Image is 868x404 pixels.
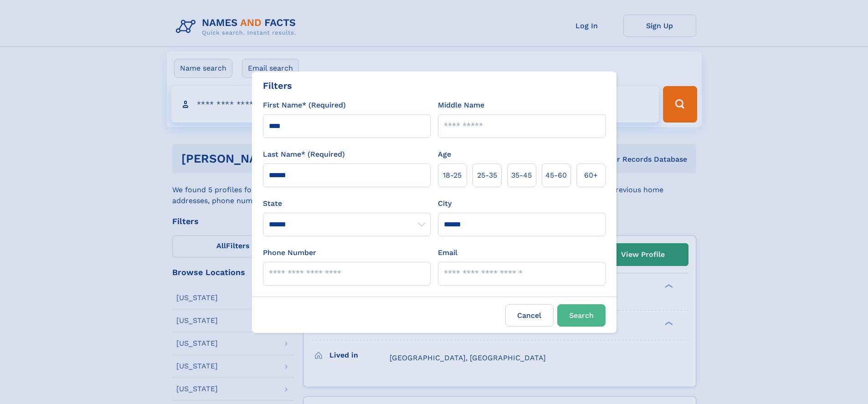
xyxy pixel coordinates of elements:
[438,149,451,160] label: Age
[263,100,346,111] label: First Name* (Required)
[557,304,606,327] button: Search
[477,170,497,181] span: 25‑35
[443,170,462,181] span: 18‑25
[584,170,598,181] span: 60+
[511,170,532,181] span: 35‑45
[438,198,452,209] label: City
[263,247,316,258] label: Phone Number
[263,149,345,160] label: Last Name* (Required)
[545,170,567,181] span: 45‑60
[438,247,457,258] label: Email
[505,304,554,327] label: Cancel
[438,100,484,111] label: Middle Name
[263,79,292,92] div: Filters
[263,198,431,209] label: State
